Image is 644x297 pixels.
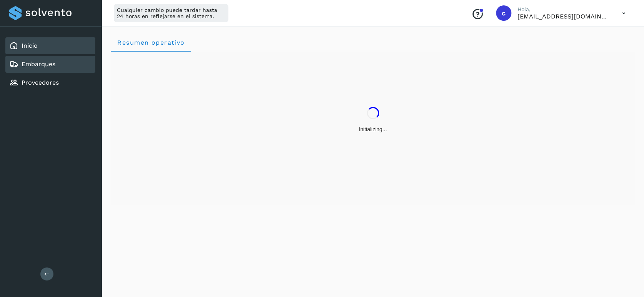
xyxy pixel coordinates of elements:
div: Inicio [5,37,95,54]
span: Resumen operativo [117,39,185,46]
a: Inicio [22,42,38,49]
a: Proveedores [22,79,59,86]
a: Embarques [22,60,55,68]
p: Hola, [518,6,610,13]
p: cavila@niagarawater.com [518,13,610,20]
div: Cualquier cambio puede tardar hasta 24 horas en reflejarse en el sistema. [114,4,228,22]
div: Embarques [5,56,95,73]
div: Proveedores [5,74,95,91]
